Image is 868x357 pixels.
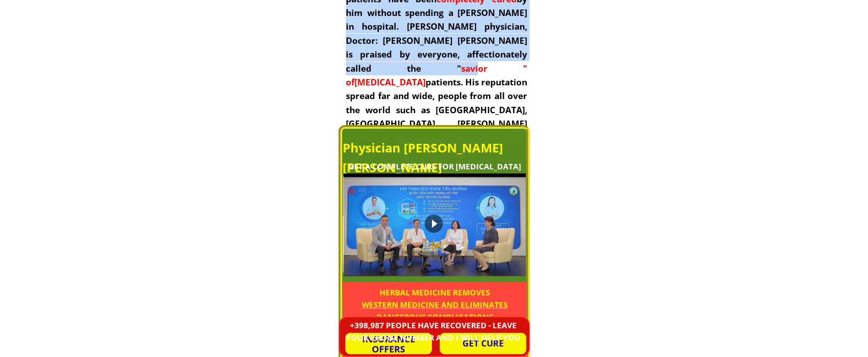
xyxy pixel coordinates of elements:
font: +398,987 PEOPLE HAVE RECOVERED - LEAVE YOUR PHONE NUMBER AND I WILL HELP YOU [346,320,520,343]
font: [MEDICAL_DATA] [354,76,426,88]
font: GET A COMPLETE CURE FOR [MEDICAL_DATA] [349,161,521,172]
font: HERBAL MEDICINE REMOVES [380,287,490,298]
font: WESTERN MEDICINE AND ELIMINATES DANGEROUS COMPLICATIONS [362,299,508,322]
font: patients [426,76,461,88]
font: Physician [PERSON_NAME] [PERSON_NAME] [343,139,503,176]
font: savior " of [346,63,527,88]
font: . His reputation spread far and wide, people from all over the world such as [GEOGRAPHIC_DATA], [... [346,76,527,171]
